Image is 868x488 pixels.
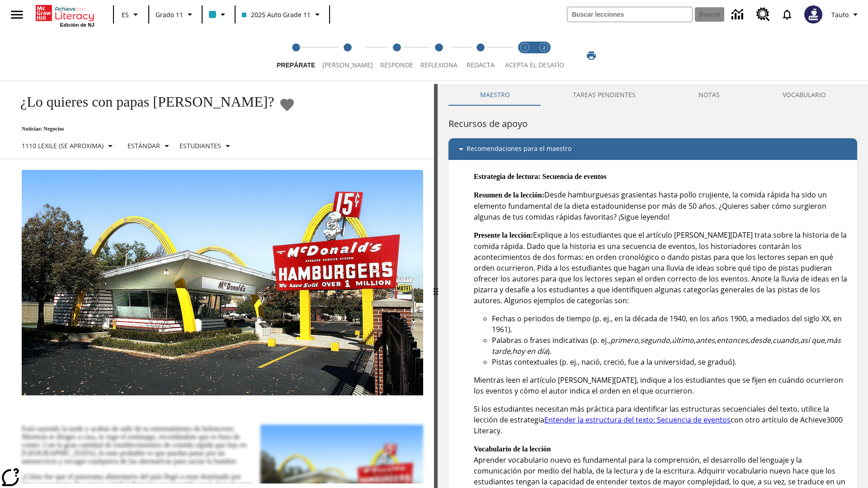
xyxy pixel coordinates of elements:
button: NOTAS [667,84,751,106]
button: Añadir a mis Favoritas - ¿Lo quieres con papas fritas? [279,97,295,113]
span: Grado 11 [156,10,183,19]
button: Seleccionar estudiante [176,138,237,154]
button: VOCABULARIO [751,84,857,106]
em: hoy en día [512,346,547,356]
p: Desde hamburguesas grasientas hasta pollo crujiente, la comida rápida ha sido un elemento fundame... [474,189,850,222]
button: Lee step 2 of 5 [315,31,380,80]
button: Perfil/Configuración [828,6,864,23]
strong: Vocabulario de la lección [474,445,551,453]
span: Edición de NJ [60,22,94,28]
button: Responde step 3 of 5 [373,31,420,80]
em: antes [696,335,715,345]
span: ACEPTA EL DESAFÍO [505,61,564,69]
em: último [672,335,694,345]
input: Buscar campo [567,7,692,22]
button: Reflexiona step 4 of 5 [413,31,465,80]
a: Entender la estructura del texto: Secuencia de eventos [544,415,731,425]
p: Si los estudiantes necesitan más práctica para identificar las estructuras secuenciales del texto... [474,404,850,436]
button: Seleccione Lexile, 1110 Lexile (Se aproxima) [18,138,119,154]
span: 2025 Auto Grade 11 [242,10,311,19]
img: Avatar [804,5,822,23]
img: Uno de los primeros locales de McDonald's, con el icónico letrero rojo y los arcos amarillos. [22,170,423,396]
p: 1110 Lexile (Se aproxima) [22,141,104,150]
span: ES [122,10,129,19]
h1: ¿Lo quieres con papas [PERSON_NAME]? [11,94,274,110]
em: primero [610,335,638,345]
h6: Recursos de apoyo [448,117,857,131]
span: Prepárate [277,61,315,69]
a: Notificaciones [775,3,799,26]
button: Maestro [448,84,541,106]
em: segundo [640,335,670,345]
p: Mientras leen el artículo [PERSON_NAME][DATE], indique a los estudiantes que se fijen en cuándo o... [474,375,850,396]
button: Acepta el desafío contesta step 2 of 2 [531,31,557,80]
span: Redacta [467,61,495,69]
button: Grado: Grado 11, Elige un grado [152,6,199,23]
div: Instructional Panel Tabs [448,84,857,106]
li: Palabras o frases indicativas (p. ej., , , , , , , , , , ). [492,335,850,357]
button: El color de la clase es azul claro. Cambiar el color de la clase. [205,6,232,23]
em: así que [800,335,825,345]
button: Redacta step 5 of 5 [458,31,504,80]
span: Reflexiona [420,61,458,69]
button: Lenguaje: ES, Selecciona un idioma [117,6,146,23]
button: Abrir el menú lateral [4,1,30,28]
strong: Resumen de la lección: [474,191,544,199]
em: entonces [717,335,748,345]
button: Tipo de apoyo, Estándar [124,138,176,154]
li: Pistas contextuales (p. ej., nació, creció, fue a la universidad, se graduó). [492,357,850,367]
strong: Estrategia de lectura: Secuencia de eventos [474,173,607,180]
a: Centro de información [726,2,751,27]
p: Noticias: Negocios [11,126,295,132]
button: Prepárate step 1 of 5 [269,31,322,80]
li: Fechas o periodos de tiempo (p. ej., en la década de 1940, en los años 1900, a mediados del siglo... [492,313,850,335]
p: Estándar [127,141,160,150]
p: Estudiantes [179,141,221,150]
p: Explique a los estudiantes que el artículo [PERSON_NAME][DATE] trata sobre la historia de la comi... [474,230,850,306]
span: Responde [380,61,413,69]
em: cuando [773,335,798,345]
div: Portada [36,3,94,28]
button: Escoja un nuevo avatar [799,3,828,26]
button: Imprimir [577,47,606,64]
button: Acepta el desafío lee step 1 of 2 [512,31,538,80]
button: TAREAS PENDIENTES [541,84,667,106]
a: Centro de recursos, Se abrirá en una pestaña nueva. [751,2,775,27]
p: Recomendaciones para el maestro [467,144,571,155]
span: [PERSON_NAME] [322,61,373,69]
span: Tauto [831,10,849,19]
div: activity [438,84,868,488]
div: Recomendaciones para el maestro [448,138,857,160]
text: 1 [524,45,526,51]
text: 2 [543,45,545,51]
strong: Presente la lección: [474,231,533,239]
div: Pulsa la tecla de intro o la barra espaciadora y luego presiona las flechas de derecha e izquierd... [434,84,438,488]
em: desde [750,335,771,345]
button: Clase: 2025 Auto Grade 11, Selecciona una clase [238,6,326,23]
